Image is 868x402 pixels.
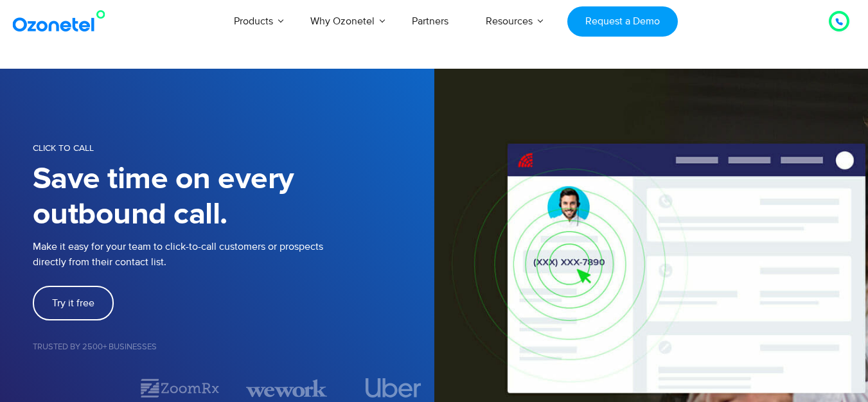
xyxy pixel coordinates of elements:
img: uber [366,378,421,398]
span: CLICK TO CALL [33,143,94,153]
div: 2 / 7 [139,377,220,399]
p: Make it easy for your team to click-to-call customers or prospects directly from their contact list. [33,239,434,270]
h1: Save time on every outbound call. [33,162,434,232]
h5: Trusted by 2500+ Businesses [33,343,434,351]
a: Try it free [33,286,114,320]
div: 4 / 7 [353,378,434,398]
div: 1 / 7 [33,380,114,396]
span: Try it free [52,298,94,308]
img: zoomrx [139,377,220,399]
a: Request a Demo [567,6,677,37]
div: 3 / 7 [246,377,327,399]
img: wework [246,377,327,399]
div: Image Carousel [33,377,434,399]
